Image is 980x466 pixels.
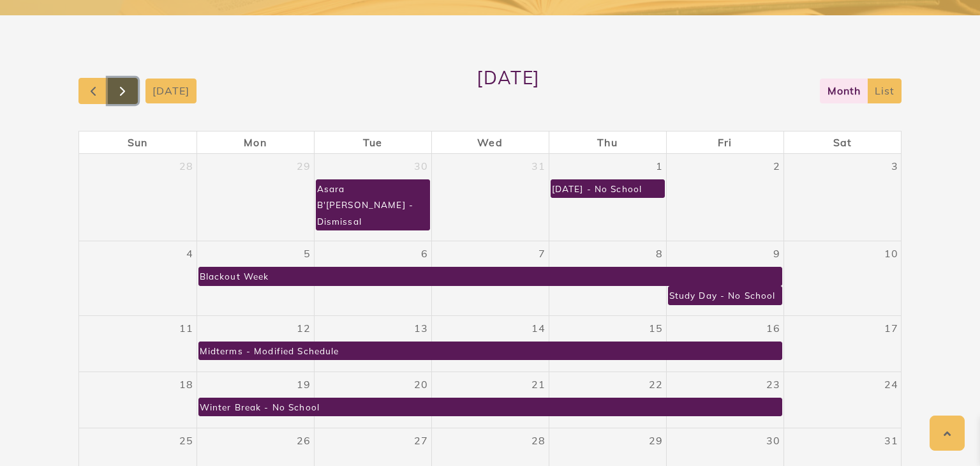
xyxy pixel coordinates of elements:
[412,372,431,396] a: January 20, 2026
[668,286,782,304] a: Study Day - No School
[198,398,782,416] a: Winter Break - No School
[431,315,549,372] td: January 14, 2026
[294,154,313,178] a: December 29, 2025
[294,428,313,453] a: January 26, 2026
[199,342,340,359] div: Midterms - Modified Schedule
[197,372,314,428] td: January 19, 2026
[431,372,549,428] td: January 21, 2026
[412,154,431,178] a: December 30, 2025
[783,372,901,428] td: January 24, 2026
[316,180,429,230] div: Asara B'[PERSON_NAME] - Dismissal
[783,315,901,372] td: January 17, 2026
[431,154,549,241] td: December 31, 2025
[820,79,868,103] button: month
[529,316,548,340] a: January 14, 2026
[653,241,665,266] a: January 8, 2026
[78,78,108,104] button: Previous month
[882,372,901,396] a: January 24, 2026
[412,316,431,340] a: January 13, 2026
[198,267,782,285] a: Blackout Week
[889,154,901,178] a: January 3, 2026
[314,241,431,315] td: January 6, 2026
[79,372,197,428] td: January 18, 2026
[419,241,431,266] a: January 6, 2026
[653,154,665,178] a: January 1, 2026
[145,79,197,103] button: [DATE]
[666,241,783,315] td: January 9, 2026
[294,372,313,396] a: January 19, 2026
[125,132,150,153] a: Sunday
[360,132,385,153] a: Tuesday
[549,241,666,315] td: January 8, 2026
[764,316,783,340] a: January 16, 2026
[177,154,196,178] a: December 28, 2025
[715,132,734,153] a: Friday
[831,132,854,153] a: Saturday
[199,398,321,416] div: Winter Break - No School
[882,428,901,453] a: January 31, 2026
[108,78,138,104] button: Next month
[197,241,314,315] td: January 5, 2026
[549,154,666,241] td: January 1, 2026
[783,154,901,241] td: January 3, 2026
[314,372,431,428] td: January 20, 2026
[666,315,783,372] td: January 16, 2026
[771,154,783,178] a: January 2, 2026
[764,372,783,396] a: January 23, 2026
[177,372,196,396] a: January 18, 2026
[536,241,548,266] a: January 7, 2026
[551,180,643,197] div: [DATE] - No School
[529,428,548,453] a: January 28, 2026
[197,154,314,241] td: December 29, 2025
[529,154,548,178] a: December 31, 2025
[771,241,783,266] a: January 9, 2026
[646,316,665,340] a: January 15, 2026
[316,179,430,230] a: Asara B'[PERSON_NAME] - Dismissal
[867,79,902,103] button: list
[184,241,196,266] a: January 4, 2026
[882,316,901,340] a: January 17, 2026
[79,154,197,241] td: December 28, 2025
[646,428,665,453] a: January 29, 2026
[646,372,665,396] a: January 22, 2026
[549,372,666,428] td: January 22, 2026
[301,241,313,266] a: January 5, 2026
[294,316,313,340] a: January 12, 2026
[241,132,269,153] a: Monday
[314,315,431,372] td: January 13, 2026
[595,132,620,153] a: Thursday
[314,154,431,241] td: December 30, 2025
[882,241,901,266] a: January 10, 2026
[475,132,505,153] a: Wednesday
[199,267,270,285] div: Blackout Week
[666,154,783,241] td: January 2, 2026
[79,241,197,315] td: January 4, 2026
[783,241,901,315] td: January 10, 2026
[177,428,196,453] a: January 25, 2026
[764,428,783,453] a: January 30, 2026
[669,287,776,304] div: Study Day - No School
[477,66,540,115] h2: [DATE]
[549,315,666,372] td: January 15, 2026
[412,428,431,453] a: January 27, 2026
[177,316,196,340] a: January 11, 2026
[666,372,783,428] td: January 23, 2026
[79,315,197,372] td: January 11, 2026
[198,342,782,360] a: Midterms - Modified Schedule
[431,241,549,315] td: January 7, 2026
[529,372,548,396] a: January 21, 2026
[551,179,665,198] a: [DATE] - No School
[197,315,314,372] td: January 12, 2026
